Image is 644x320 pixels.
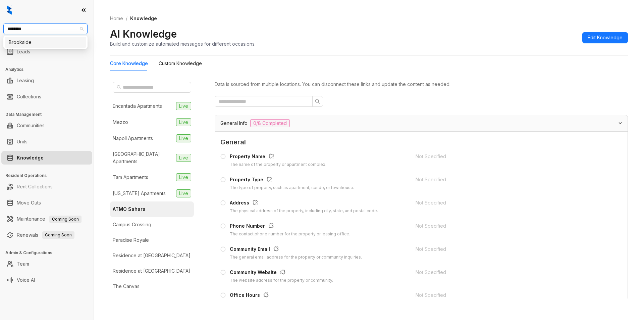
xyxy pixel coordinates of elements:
[159,60,202,67] div: Custom Knowledge
[230,162,326,168] div: The name of the property or apartment complex.
[17,196,41,210] a: Move Outs
[582,32,628,43] button: Edit Knowledge
[110,28,177,40] h2: AI Knowledge
[230,245,362,254] div: Community Email
[113,119,128,126] div: Mezzo
[5,37,86,48] div: Brookside
[1,151,92,165] li: Knowledge
[230,208,378,214] div: The physical address of the property, including city, state, and postal code.
[618,121,622,125] span: expanded
[220,137,622,147] span: General
[176,118,191,126] span: Live
[1,196,92,210] li: Move Outs
[215,81,628,88] div: Data is sourced from multiple locations. You can disconnect these links and update the content as...
[5,173,94,179] h3: Resident Operations
[230,185,354,191] div: The type of property, such as apartment, condo, or townhouse.
[1,257,92,271] li: Team
[416,176,603,183] div: Not Specified
[220,120,248,127] span: General Info
[215,115,628,131] div: General Info0/8 Completed
[17,45,30,58] a: Leads
[230,153,326,162] div: Property Name
[113,283,140,290] div: The Canvas
[176,173,191,181] span: Live
[176,134,191,142] span: Live
[17,74,34,87] a: Leasing
[1,228,92,242] li: Renewals
[1,90,92,103] li: Collections
[416,269,603,276] div: Not Specified
[113,174,148,181] div: Tam Apartments
[230,254,362,261] div: The general email address for the property or community inquiries.
[113,221,151,228] div: Campus Crossing
[113,267,191,275] div: Residence at [GEOGRAPHIC_DATA]
[1,74,92,87] li: Leasing
[416,153,603,160] div: Not Specified
[113,190,166,197] div: [US_STATE] Apartments
[230,222,350,231] div: Phone Number
[113,135,153,142] div: Napoli Apartments
[1,273,92,287] li: Voice AI
[416,199,603,207] div: Not Specified
[5,250,94,256] h3: Admin & Configurations
[42,231,74,239] span: Coming Soon
[1,135,92,148] li: Units
[230,277,333,284] div: The website address for the property or community.
[17,119,45,132] a: Communities
[17,273,35,287] a: Voice AI
[1,212,92,226] li: Maintenance
[5,111,94,118] h3: Data Management
[117,85,121,90] span: search
[17,90,41,103] a: Collections
[176,154,191,162] span: Live
[1,180,92,193] li: Rent Collections
[130,15,157,21] span: Knowledge
[416,222,603,230] div: Not Specified
[126,15,127,22] li: /
[1,45,92,58] li: Leads
[113,205,146,213] div: ATMO Sahara
[113,298,140,306] div: The Eighty8
[113,252,191,259] div: Residence at [GEOGRAPHIC_DATA]
[113,236,149,244] div: Paradise Royale
[416,291,603,299] div: Not Specified
[250,119,290,127] span: 0/8 Completed
[17,257,29,271] a: Team
[416,245,603,253] div: Not Specified
[113,150,173,165] div: [GEOGRAPHIC_DATA] Apartments
[230,199,378,208] div: Address
[176,189,191,197] span: Live
[1,119,92,132] li: Communities
[17,180,53,193] a: Rent Collections
[7,5,12,15] img: logo
[17,151,44,165] a: Knowledge
[230,291,366,300] div: Office Hours
[230,231,350,237] div: The contact phone number for the property or leasing office.
[230,269,333,277] div: Community Website
[176,102,191,110] span: Live
[315,99,320,104] span: search
[113,102,162,110] div: Encantada Apartments
[49,216,82,223] span: Coming Soon
[17,228,74,242] a: RenewalsComing Soon
[109,15,124,22] a: Home
[17,135,28,148] a: Units
[110,60,148,67] div: Core Knowledge
[230,176,354,185] div: Property Type
[5,66,94,73] h3: Analytics
[588,34,623,41] span: Edit Knowledge
[110,40,256,47] div: Build and customize automated messages for different occasions.
[9,39,82,46] div: Brookside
